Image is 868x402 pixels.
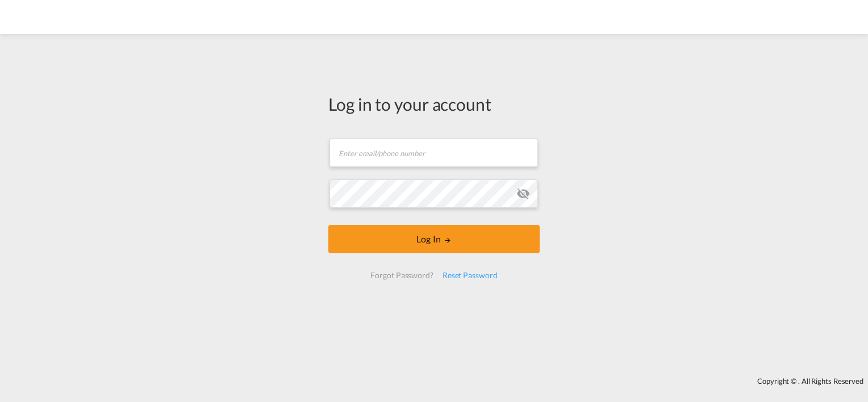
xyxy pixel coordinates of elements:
input: Enter email/phone number [329,139,538,167]
div: Log in to your account [328,92,540,116]
div: Forgot Password? [366,265,437,286]
div: Reset Password [438,265,502,286]
md-icon: icon-eye-off [516,187,530,200]
button: LOGIN [328,225,540,253]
